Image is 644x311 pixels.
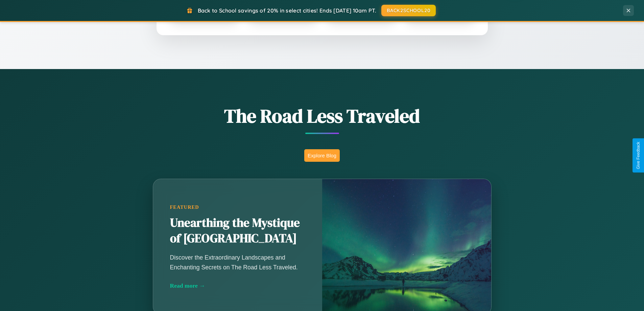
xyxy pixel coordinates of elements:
[119,103,525,129] h1: The Road Less Traveled
[170,282,305,289] div: Read more →
[170,215,305,246] h2: Unearthing the Mystique of [GEOGRAPHIC_DATA]
[198,7,376,14] span: Back to School savings of 20% in select cities! Ends [DATE] 10am PT.
[636,142,641,169] div: Give Feedback
[304,149,340,162] button: Explore Blog
[170,204,305,210] div: Featured
[381,5,436,16] button: BACK2SCHOOL20
[170,253,305,272] p: Discover the Extraordinary Landscapes and Enchanting Secrets on The Road Less Traveled.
